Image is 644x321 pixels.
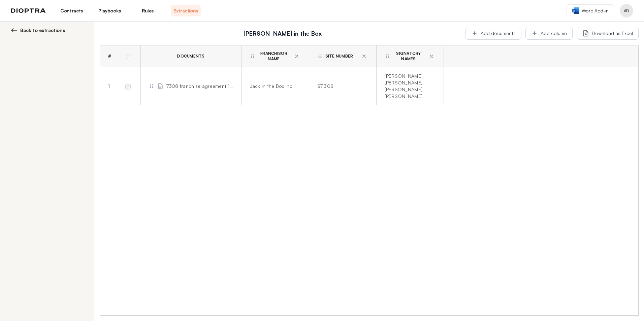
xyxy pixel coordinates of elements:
span: Back to extractions [20,27,65,34]
button: Delete column [360,52,368,60]
span: Signatory Names [393,51,425,62]
a: Rules [133,5,163,16]
th: Documents [140,45,241,67]
h2: [PERSON_NAME] in the Box [104,29,461,38]
div: [PERSON_NAME], [PERSON_NAME], [PERSON_NAME], [PERSON_NAME], [PERSON_NAME] [385,73,433,100]
th: # [100,45,117,67]
img: word [572,7,579,14]
a: Playbooks [95,5,125,16]
img: left arrow [11,27,18,34]
button: Profile menu [620,4,633,17]
button: Download as Excel [577,27,639,40]
span: Word Add-in [582,7,609,14]
button: Delete column [427,52,436,60]
a: Contracts [57,5,87,16]
td: 1 [100,67,117,105]
span: Site Number [325,53,353,59]
img: logo [11,8,46,13]
a: Word Add-in [567,4,614,17]
div: $7,308 [317,83,365,90]
button: Add documents [465,27,521,40]
div: Jack in the Box Inc. [250,83,298,90]
button: Back to extractions [11,27,86,34]
span: Franchisor Name [258,51,290,62]
span: 7308 franchise agreement [DATE].pdf [166,83,233,90]
a: Extractions [171,5,201,16]
button: Delete column [293,52,301,60]
button: Add column [525,27,573,40]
